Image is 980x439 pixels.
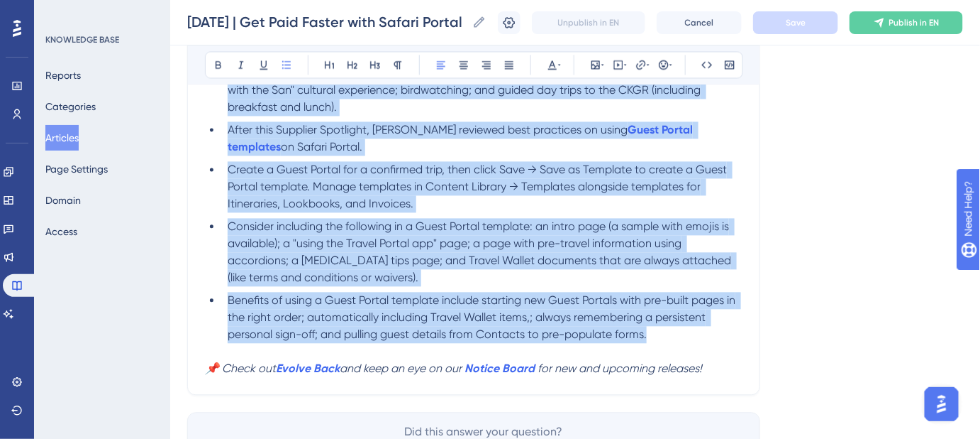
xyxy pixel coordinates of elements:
[558,17,620,28] span: Unpublish in EN
[920,383,963,426] iframe: UserGuiding AI Assistant Launcher
[45,156,108,182] button: Page Settings
[33,4,89,21] span: Need Help?
[205,362,276,375] em: 📌 Check out
[228,123,628,136] span: After this Supplier Spotlight, [PERSON_NAME] reviewed best practices on using
[45,34,119,45] div: KNOWLEDGE BASE
[753,11,838,34] button: Save
[786,17,806,28] span: Save
[45,219,77,244] button: Access
[187,12,467,32] input: Article Name
[228,163,730,210] span: Create a Guest Portal for a confirmed trip, then click Save → Save as Template to create a Guest ...
[538,362,702,375] em: for new and upcoming releases!
[228,293,738,341] span: Benefits of using a Guest Portal template include starting new Guest Portals with pre-built pages...
[340,362,462,375] em: and keep an eye on our
[464,362,535,375] a: Notice Board
[228,220,734,284] span: Consider including the following in a Guest Portal template: an intro page (a sample with emojis ...
[45,94,96,119] button: Categories
[685,17,714,28] span: Cancel
[45,125,79,151] button: Articles
[276,362,340,375] a: Evolve Back
[657,11,742,34] button: Cancel
[532,11,645,34] button: Unpublish in EN
[228,66,724,114] span: The property offers early morning and afternoon game drives with night drives on request; "Walk w...
[889,17,940,28] span: Publish in EN
[45,63,81,88] button: Reports
[281,140,362,153] span: on Safari Portal.
[45,188,81,213] button: Domain
[850,11,963,34] button: Publish in EN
